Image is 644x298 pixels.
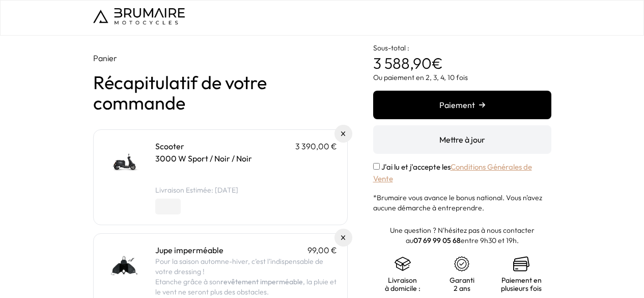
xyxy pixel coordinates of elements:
[373,72,551,83] p: Ou paiement en 2, 3, 4, 10 fois
[442,276,482,292] p: Garanti 2 ans
[373,125,551,154] button: Mettre à jour
[373,53,432,73] span: 3 588,90
[341,131,346,136] img: Supprimer du panier
[104,140,147,183] img: Scooter - 3000 W Sport / Noir / Noir
[295,140,337,152] p: 3 390,00 €
[155,152,337,165] p: 3000 W Sport / Noir / Noir
[155,277,337,297] p: Etanche grâce à son , la pluie et le vent ne seront plus des obstacles.
[220,277,303,286] strong: revêtement imperméable
[373,193,551,213] p: *Brumaire vous avance le bonus national. Vous n'avez aucune démarche à entreprendre.
[454,256,470,272] img: certificat-de-garantie.png
[155,141,184,151] a: Scooter
[307,244,337,256] p: 99,00 €
[373,43,409,52] span: Sous-total :
[395,256,411,272] img: shipping.png
[93,72,348,113] h1: Récapitulatif de votre commande
[501,276,542,292] p: Paiement en plusieurs fois
[155,245,223,255] a: Jupe imperméable
[104,244,147,287] img: Jupe imperméable
[155,185,337,195] li: Livraison Estimée: [DATE]
[93,52,348,64] p: Panier
[373,162,532,183] label: J'ai lu et j'accepte les
[383,276,423,292] p: Livraison à domicile :
[155,256,337,277] p: Pour la saison automne-hiver, c’est l’indispensable de votre dressing !
[373,91,551,119] button: Paiement
[479,102,485,108] img: right-arrow.png
[373,225,551,246] p: Une question ? N'hésitez pas à nous contacter au entre 9h30 et 19h.
[413,236,461,245] a: 07 69 99 05 68
[513,256,529,272] img: credit-cards.png
[373,36,551,72] p: €
[373,162,532,183] a: Conditions Générales de Vente
[341,235,346,240] img: Supprimer du panier
[93,8,185,24] img: Logo de Brumaire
